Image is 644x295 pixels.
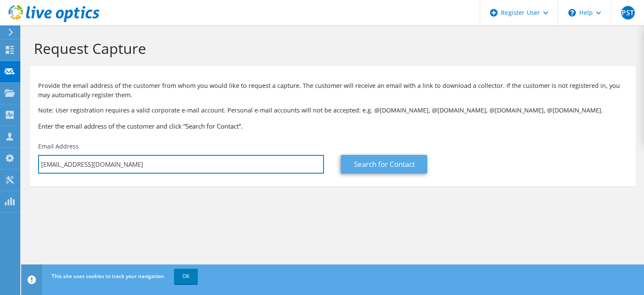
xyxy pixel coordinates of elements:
p: Note: User registration requires a valid corporate e-mail account. Personal e-mail accounts will ... [38,106,627,115]
h1: Request Capture [34,39,627,57]
h3: Enter the email address of the customer and click “Search for Contact”. [38,121,627,131]
label: Email Address [38,142,79,151]
span: This site uses cookies to track your navigation. [52,273,165,280]
span: PST [621,6,635,20]
a: Search for Contact [341,155,427,174]
svg: \n [568,9,576,17]
p: Provide the email address of the customer from whom you would like to request a capture. The cust... [38,81,627,100]
a: OK [174,269,198,284]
